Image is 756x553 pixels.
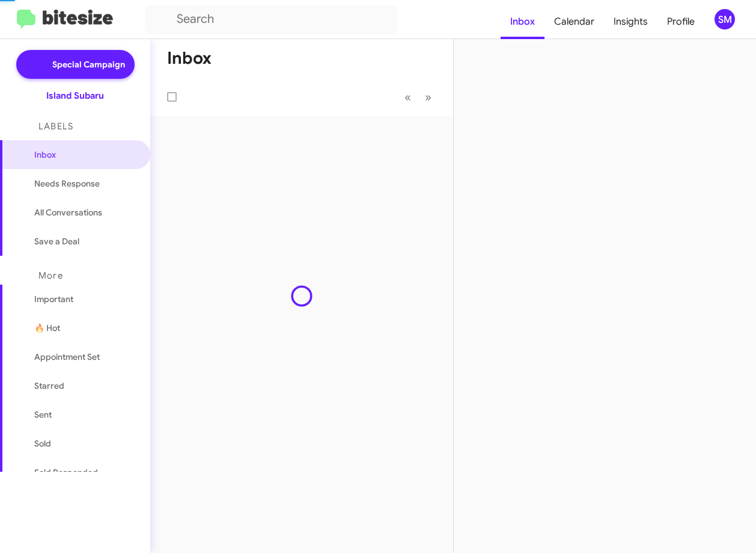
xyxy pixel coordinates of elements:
[397,85,418,110] button: Previous
[418,85,439,110] button: Next
[657,4,704,39] a: Profile
[425,90,431,105] span: »
[46,90,104,102] div: Island Subaru
[34,437,51,450] span: Sold
[38,270,63,281] span: More
[34,322,60,334] span: 🔥 Hot
[34,409,52,421] span: Sent
[34,178,136,190] span: Needs Response
[34,466,98,478] span: Sold Responded
[34,206,102,218] span: All Conversations
[704,9,743,29] button: SM
[52,58,125,70] span: Special Campaign
[604,4,657,39] a: Insights
[145,5,398,34] input: Search
[34,293,136,305] span: Important
[34,235,79,247] span: Save a Deal
[544,4,604,39] a: Calendar
[16,50,135,79] a: Special Campaign
[34,351,100,363] span: Appointment Set
[398,85,439,110] nav: Page navigation example
[404,90,411,105] span: «
[501,4,544,39] a: Inbox
[38,121,73,132] span: Labels
[167,49,212,68] h1: Inbox
[715,9,735,29] div: SM
[34,149,136,161] span: Inbox
[34,380,64,392] span: Starred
